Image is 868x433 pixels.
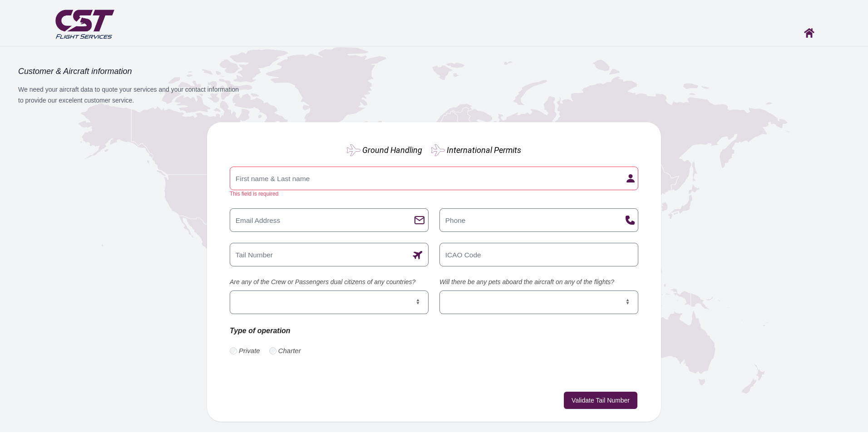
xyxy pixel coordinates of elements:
[230,277,429,287] label: Are any of the Crew or Passengers dual citizens of any countries?
[53,6,116,41] img: CST Flight Services logo
[564,392,637,409] button: Validate Tail Number
[439,277,638,287] label: Will there be any pets aboard the aircraft on any of the flights?
[232,250,277,260] label: Tail Number
[230,325,429,337] p: Type of operation
[239,346,260,356] label: Private
[441,250,485,260] label: ICAO Code
[362,144,422,156] label: Ground Handling
[441,215,469,225] label: Phone
[804,28,814,38] img: Home
[447,144,521,156] label: International Permits
[232,173,314,183] label: First name & Last name
[230,190,638,197] div: This field is required
[232,215,284,225] label: Email Address
[278,346,301,356] label: Charter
